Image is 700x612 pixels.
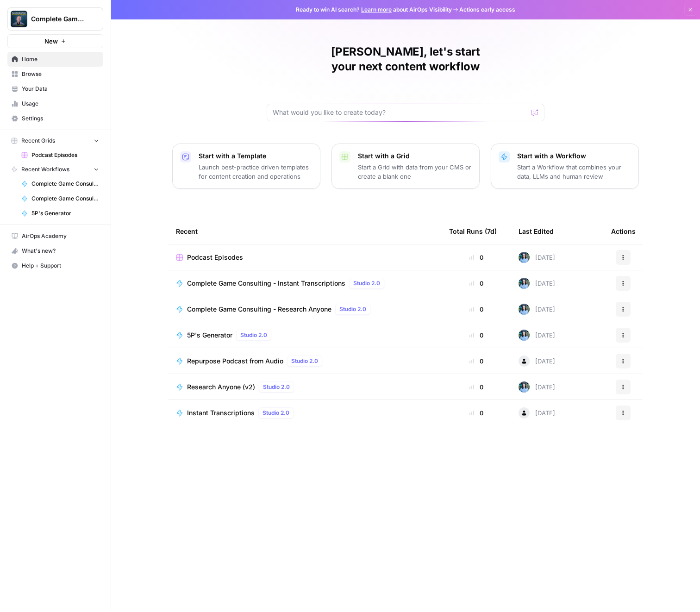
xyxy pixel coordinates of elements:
[361,6,392,13] a: Learn more
[263,383,290,391] span: Studio 2.0
[611,219,636,244] div: Actions
[517,151,631,161] p: Start with a Workflow
[519,407,555,418] div: [DATE]
[8,244,103,258] div: What's new?
[267,44,544,74] h1: [PERSON_NAME], let's start your next content workflow
[31,209,99,218] span: 5P's Generator
[459,6,515,14] span: Actions early access
[187,331,232,340] span: 5P's Generator
[7,7,103,31] button: Workspace: Complete Game Consulting
[44,37,58,46] span: New
[7,229,103,244] a: AirOps Academy
[519,381,530,393] img: 4cjovsdt7jh7og8qs2b3rje2pqfw
[22,114,99,123] span: Settings
[519,252,530,263] img: 4cjovsdt7jh7og8qs2b3rje2pqfw
[449,305,504,314] div: 0
[176,356,434,367] a: Repurpose Podcast from AudioStudio 2.0
[240,331,267,339] span: Studio 2.0
[187,356,283,366] span: Repurpose Podcast from Audio
[449,331,504,340] div: 0
[449,253,504,262] div: 0
[187,279,345,288] span: Complete Game Consulting - Instant Transcriptions
[7,67,103,81] a: Browse
[22,70,99,78] span: Browse
[17,206,103,221] a: 5P's Generator
[21,165,69,174] span: Recent Workflows
[31,151,99,159] span: Podcast Episodes
[21,137,55,145] span: Recent Grids
[199,162,312,181] p: Launch best-practice driven templates for content creation and operations
[449,219,497,244] div: Total Runs (7d)
[273,108,527,117] input: What would you like to create today?
[199,151,312,161] p: Start with a Template
[519,356,555,367] div: [DATE]
[449,382,504,392] div: 0
[519,252,555,263] div: [DATE]
[7,162,103,176] button: Recent Workflows
[519,304,555,315] div: [DATE]
[7,111,103,126] a: Settings
[519,278,555,289] div: [DATE]
[17,148,103,162] a: Podcast Episodes
[176,304,434,315] a: Complete Game Consulting - Research AnyoneStudio 2.0
[31,14,87,24] span: Complete Game Consulting
[7,134,103,148] button: Recent Grids
[187,305,331,314] span: Complete Game Consulting - Research Anyone
[296,6,452,14] span: Ready to win AI search? about AirOps Visibility
[7,52,103,67] a: Home
[339,305,366,313] span: Studio 2.0
[22,55,99,63] span: Home
[31,180,99,188] span: Complete Game Consulting - Instant Transcriptions
[358,162,472,181] p: Start a Grid with data from your CMS or create a blank one
[17,191,103,206] a: Complete Game Consulting - Research Anyone
[176,278,434,289] a: Complete Game Consulting - Instant TranscriptionsStudio 2.0
[331,144,480,189] button: Start with a GridStart a Grid with data from your CMS or create a blank one
[519,278,530,289] img: 4cjovsdt7jh7og8qs2b3rje2pqfw
[262,409,289,417] span: Studio 2.0
[176,381,434,393] a: Research Anyone (v2)Studio 2.0
[449,356,504,366] div: 0
[449,279,504,288] div: 0
[31,194,99,203] span: Complete Game Consulting - Research Anyone
[7,96,103,111] a: Usage
[187,253,243,262] span: Podcast Episodes
[519,219,554,244] div: Last Edited
[519,330,555,341] div: [DATE]
[519,330,530,341] img: 4cjovsdt7jh7og8qs2b3rje2pqfw
[172,144,320,189] button: Start with a TemplateLaunch best-practice driven templates for content creation and operations
[22,232,99,240] span: AirOps Academy
[517,162,631,181] p: Start a Workflow that combines your data, LLMs and human review
[7,34,103,48] button: New
[176,407,434,418] a: Instant TranscriptionsStudio 2.0
[491,144,639,189] button: Start with a WorkflowStart a Workflow that combines your data, LLMs and human review
[449,408,504,418] div: 0
[7,258,103,273] button: Help + Support
[291,357,318,365] span: Studio 2.0
[353,279,380,287] span: Studio 2.0
[7,244,103,258] button: What's new?
[22,262,99,270] span: Help + Support
[358,151,472,161] p: Start with a Grid
[176,253,434,262] a: Podcast Episodes
[519,381,555,393] div: [DATE]
[519,304,530,315] img: 4cjovsdt7jh7og8qs2b3rje2pqfw
[22,100,99,108] span: Usage
[17,176,103,191] a: Complete Game Consulting - Instant Transcriptions
[187,382,255,392] span: Research Anyone (v2)
[187,408,255,418] span: Instant Transcriptions
[176,330,434,341] a: 5P's GeneratorStudio 2.0
[176,219,434,244] div: Recent
[7,81,103,96] a: Your Data
[22,85,99,93] span: Your Data
[11,11,27,27] img: Complete Game Consulting Logo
